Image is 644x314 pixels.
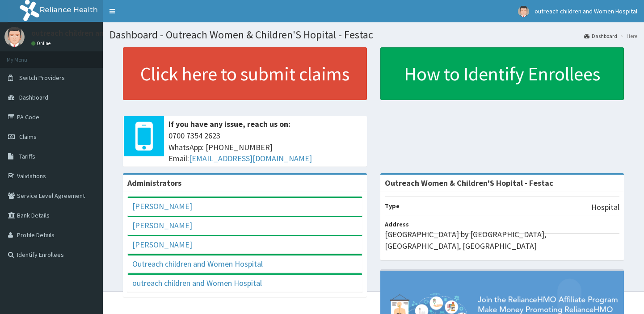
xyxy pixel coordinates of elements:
a: [PERSON_NAME] [132,239,192,250]
span: 0700 7354 2623 WhatsApp: [PHONE_NUMBER] Email: [168,130,362,164]
b: Type [385,202,400,210]
a: How to Identify Enrollees [380,47,624,100]
b: Address [385,220,409,228]
span: Switch Providers [19,74,65,82]
a: Online [31,40,53,46]
a: [EMAIL_ADDRESS][DOMAIN_NAME] [189,153,312,163]
img: User Image [4,27,25,47]
span: Dashboard [19,93,48,101]
b: If you have any issue, reach us on: [168,119,290,129]
li: Here [618,32,637,40]
b: Administrators [127,178,181,188]
a: Click here to submit claims [123,47,367,100]
span: outreach children and Women Hospital [535,7,637,15]
p: Hospital [591,201,619,213]
a: outreach children and Women Hospital [132,278,262,288]
a: Dashboard [584,32,617,40]
a: [PERSON_NAME] [132,220,192,230]
span: Claims [19,133,37,141]
a: Outreach children and Women Hospital [132,259,263,269]
img: User Image [518,6,529,17]
span: Tariffs [19,152,35,160]
strong: Outreach Women & Children'S Hopital - Festac [385,178,553,188]
p: outreach children and Women Hospital [31,29,167,37]
a: [PERSON_NAME] [132,201,192,211]
h1: Dashboard - Outreach Women & Children'S Hopital - Festac [109,29,637,41]
p: [GEOGRAPHIC_DATA] by [GEOGRAPHIC_DATA], [GEOGRAPHIC_DATA], [GEOGRAPHIC_DATA] [385,229,620,251]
